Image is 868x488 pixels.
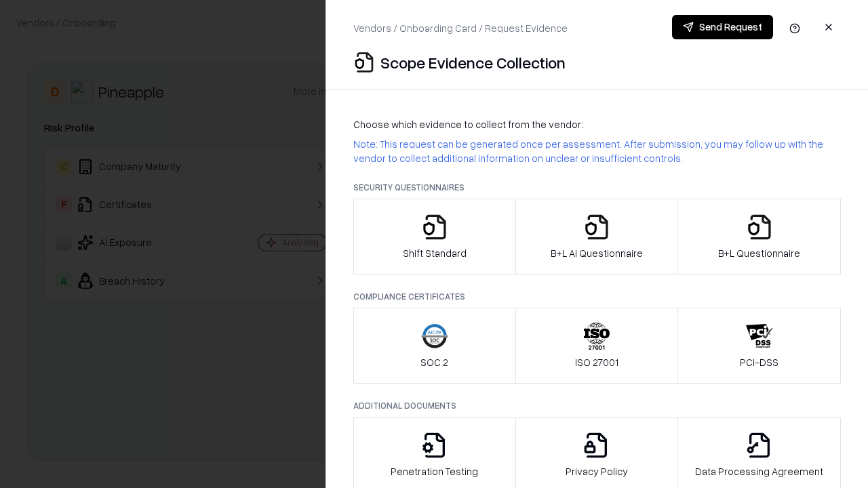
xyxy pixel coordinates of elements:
button: Send Request [672,15,773,39]
p: Privacy Policy [566,464,628,479]
p: SOC 2 [420,355,448,369]
p: ISO 27001 [575,355,618,369]
p: Vendors / Onboarding Card / Request Evidence [353,21,568,35]
button: B+L AI Questionnaire [515,199,679,274]
button: ISO 27001 [515,308,679,384]
p: Note: This request can be generated once per assessment. After submission, you may follow up with... [353,137,841,165]
p: Choose which evidence to collect from the vendor: [353,117,841,131]
p: PCI-DSS [740,355,778,369]
button: B+L Questionnaire [677,199,841,274]
p: B+L AI Questionnaire [551,246,643,260]
button: SOC 2 [353,308,516,384]
button: Shift Standard [353,199,516,274]
p: B+L Questionnaire [718,246,800,260]
p: Data Processing Agreement [695,464,823,479]
p: Scope Evidence Collection [380,52,566,73]
p: Compliance Certificates [353,291,841,302]
p: Shift Standard [403,246,467,260]
p: Penetration Testing [391,464,478,479]
p: Additional Documents [353,400,841,411]
p: Security Questionnaires [353,182,841,193]
button: PCI-DSS [677,308,841,384]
